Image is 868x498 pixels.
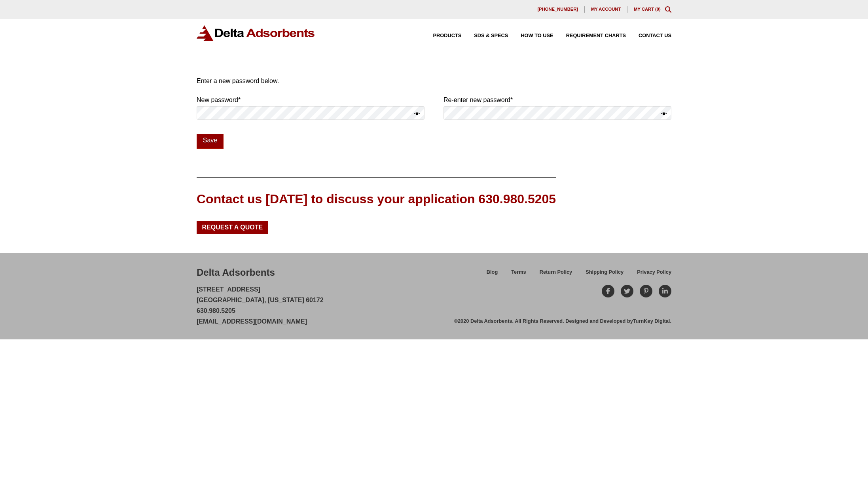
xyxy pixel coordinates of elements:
p: [STREET_ADDRESS] [GEOGRAPHIC_DATA], [US_STATE] 60172 630.980.5205 [197,284,324,327]
span: Products [433,33,462,38]
span: My account [591,7,621,11]
div: Delta Adsorbents [197,266,275,279]
span: Shipping Policy [586,270,624,275]
button: Save [197,134,224,149]
a: [EMAIL_ADDRESS][DOMAIN_NAME] [197,318,307,325]
button: Show password [661,109,667,120]
a: My account [585,6,627,13]
span: Contact Us [639,33,671,38]
a: Requirement Charts [553,33,626,38]
a: Privacy Policy [630,268,671,282]
label: Re-enter new password [443,95,671,105]
span: Terms [511,270,526,275]
a: How to Use [508,33,553,38]
div: Contact us [DATE] to discuss your application 630.980.5205 [197,190,556,208]
a: Return Policy [533,268,579,282]
div: Toggle Modal Content [665,6,671,13]
label: New password [197,95,425,105]
a: [PHONE_NUMBER] [531,6,585,13]
span: How to Use [521,33,553,38]
span: [PHONE_NUMBER] [537,7,578,11]
a: Terms [504,268,533,282]
p: Enter a new password below. [197,76,671,86]
span: SDS & SPECS [474,33,508,38]
span: Requirement Charts [566,33,626,38]
a: Request a Quote [197,221,268,234]
a: Blog [480,268,504,282]
span: Privacy Policy [637,270,671,275]
button: Show password [414,109,420,120]
span: 0 [657,7,659,11]
a: Contact Us [626,33,671,38]
div: ©2020 Delta Adsorbents. All Rights Reserved. Designed and Developed by . [454,318,671,325]
a: Products [421,33,462,38]
span: Blog [487,270,498,275]
a: Shipping Policy [579,268,630,282]
a: SDS & SPECS [461,33,508,38]
a: My Cart (0) [634,7,661,11]
img: Delta Adsorbents [197,25,315,41]
a: TurnKey Digital [633,318,670,324]
span: Request a Quote [202,224,263,231]
span: Return Policy [540,270,572,275]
